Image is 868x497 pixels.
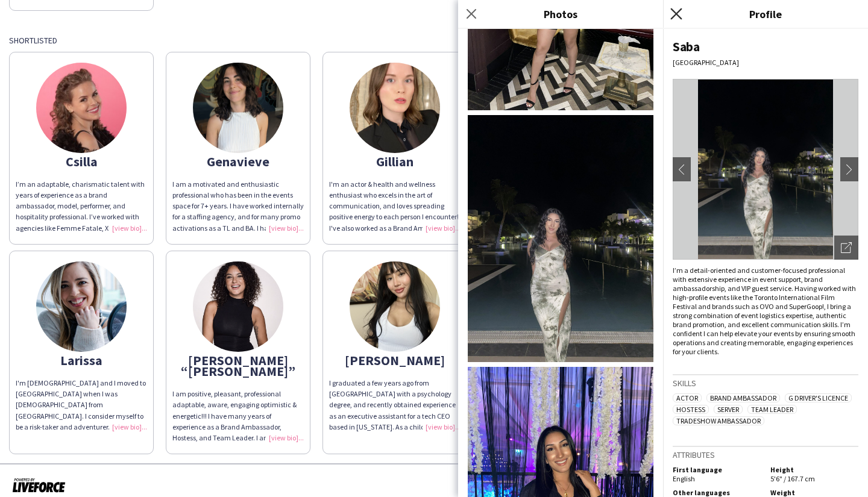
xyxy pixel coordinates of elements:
h3: Photos [458,6,663,22]
div: Gillian [329,156,461,167]
span: Team Leader [747,405,797,414]
span: Actor [673,393,702,402]
div: Open photos pop-in [834,236,858,260]
div: Genavieve [172,156,304,167]
span: Hostess [673,405,709,414]
div: [PERSON_NAME] “[PERSON_NAME]” [172,355,304,377]
span: I am positive, pleasant, professional adaptable, aware, engaging optimistic & energetic!!! I have... [172,389,303,475]
div: I’m a detail-oriented and customer-focused professional with extensive experience in event suppor... [673,266,858,356]
span: Brand Ambassador [706,393,780,402]
div: I graduated a few years ago from [GEOGRAPHIC_DATA] with a psychology degree, and recently obtaine... [329,378,461,433]
img: thumb-686ed2b01dae5.jpeg [350,63,440,153]
div: [PERSON_NAME] [329,355,461,366]
div: I am a motivated and enthusiastic professional who has been in the events space for 7+ years. I h... [172,179,304,234]
div: I’m an adaptable, charismatic talent with years of experience as a brand ambassador, model, perfo... [16,179,147,234]
h5: Other languages [673,488,761,497]
img: thumb-096a36ae-d931-42e9-ab24-93c62949a946.png [193,261,283,352]
div: Csilla [16,156,147,167]
h3: Profile [663,6,868,22]
h5: First language [673,465,761,474]
span: Tradeshow Ambassador [673,416,764,425]
span: 5'6" / 167.7 cm [770,474,815,483]
div: Shortlisted [9,35,859,46]
span: Server [714,405,743,414]
span: I'm an actor & health and wellness enthusiast who excels in the art of communication, and loves s... [329,180,459,254]
div: Larissa [16,355,147,366]
img: Powered by Liveforce [12,477,66,493]
h5: Weight [770,488,858,497]
img: Crew photo 1088114 [468,115,653,363]
img: thumb-6884580e3ef63.jpg [36,63,127,153]
h5: Height [770,465,858,474]
h3: Skills [673,378,858,389]
img: Crew avatar or photo [673,79,858,260]
img: thumb-4ef09eab-5109-47b9-bb7f-77f7103c1f44.jpg [350,261,440,352]
div: [GEOGRAPHIC_DATA] [673,58,858,67]
span: G Driver's Licence [785,393,852,402]
h3: Attributes [673,449,858,460]
div: Saba [673,39,858,55]
img: thumb-1683910523645e6f7b75289.png [36,261,127,352]
img: thumb-707bfd96-8c97-4d8d-97cd-3f6696379061.jpg [193,63,283,153]
span: English [673,474,695,483]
